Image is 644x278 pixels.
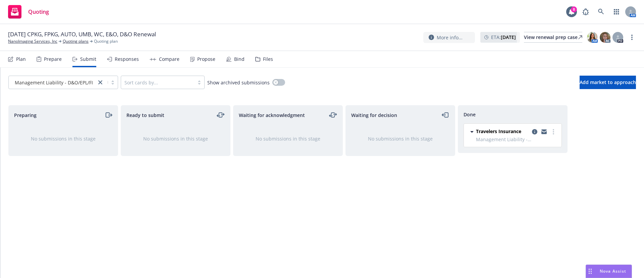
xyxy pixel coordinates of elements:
[587,32,598,43] img: photo
[8,30,156,38] span: [DATE] CPKG, FPKG, AUTO, UMB, WC, E&O, D&O Renewal
[115,56,139,62] div: Responses
[357,135,444,142] div: No submissions in this stage
[80,56,96,62] div: Submit
[549,128,557,136] a: more
[16,56,26,62] div: Plan
[531,128,539,136] a: copy logging email
[423,32,475,43] button: More info...
[217,111,225,119] a: moveLeftRight
[63,38,89,44] a: Quoting plans
[96,78,104,86] a: close
[44,56,62,62] div: Prepare
[594,5,608,18] a: Search
[234,56,245,62] div: Bind
[263,56,273,62] div: Files
[628,33,636,41] a: more
[159,56,179,62] div: Compare
[104,111,112,119] a: moveRight
[524,32,582,42] div: View renewal prep case
[491,34,516,41] span: ETA :
[464,111,476,118] span: Done
[19,135,107,142] div: No submissions in this stage
[524,32,582,43] a: View renewal prep case
[586,265,594,278] div: Drag to move
[12,79,93,86] span: Management Liability - D&O/EPL/FIDU
[571,6,577,12] div: 8
[501,34,516,40] strong: [DATE]
[197,56,215,62] div: Propose
[15,79,100,86] span: Management Liability - D&O/EPL/FIDU
[540,128,548,136] a: copy logging email
[476,136,557,143] span: Management Liability - D&O/EPL/FIDU
[126,112,164,119] span: Ready to submit
[132,135,219,142] div: No submissions in this stage
[5,2,52,21] a: Quoting
[329,111,337,119] a: moveLeftRight
[580,79,636,85] span: Add market to approach
[14,112,37,119] span: Preparing
[351,112,397,119] span: Waiting for decision
[441,111,449,119] a: moveLeft
[437,34,463,41] span: More info...
[476,128,521,135] span: Travelers Insurance
[239,112,305,119] span: Waiting for acknowledgment
[600,268,626,274] span: Nova Assist
[579,5,592,18] a: Report a Bug
[586,265,632,278] button: Nova Assist
[610,5,623,18] a: Switch app
[207,79,270,86] span: Show archived submissions
[600,32,610,43] img: photo
[28,9,49,14] span: Quoting
[94,38,118,44] span: Quoting plan
[244,135,332,142] div: No submissions in this stage
[580,76,636,89] button: Add market to approach
[8,38,57,44] a: NanoImaging Services, Inc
